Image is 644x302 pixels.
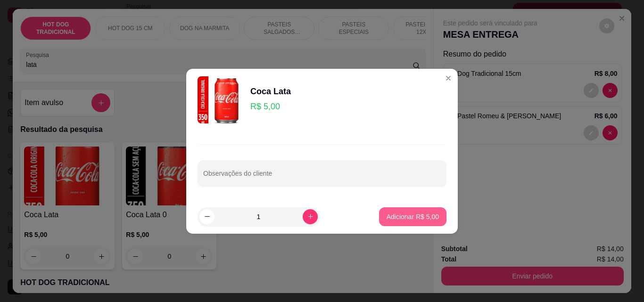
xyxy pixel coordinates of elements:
[387,212,439,221] p: Adicionar R$ 5,00
[250,85,291,98] div: Coca Lata
[199,209,215,224] button: decrease-product-quantity
[379,207,446,226] button: Adicionar R$ 5,00
[250,100,291,113] p: R$ 5,00
[203,172,441,182] input: Observações do cliente
[441,71,456,86] button: Close
[303,209,318,224] button: increase-product-quantity
[198,76,245,123] img: product-image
